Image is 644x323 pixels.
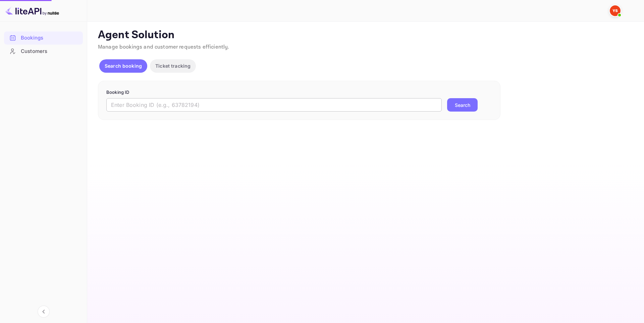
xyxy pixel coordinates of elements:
img: LiteAPI logo [5,5,59,16]
input: Enter Booking ID (e.g., 63782194) [106,98,442,112]
p: Search booking [105,62,142,69]
div: Bookings [21,34,79,42]
img: Yandex Support [610,5,621,16]
div: Customers [4,45,83,58]
button: Search [447,98,478,112]
p: Ticket tracking [155,62,191,69]
a: Customers [4,45,83,57]
div: Customers [21,48,79,55]
p: Booking ID [106,89,492,96]
a: Bookings [4,31,83,44]
button: Collapse navigation [38,306,50,318]
p: Agent Solution [98,28,632,42]
span: Manage bookings and customer requests efficiently. [98,44,229,51]
div: Bookings [4,31,83,45]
